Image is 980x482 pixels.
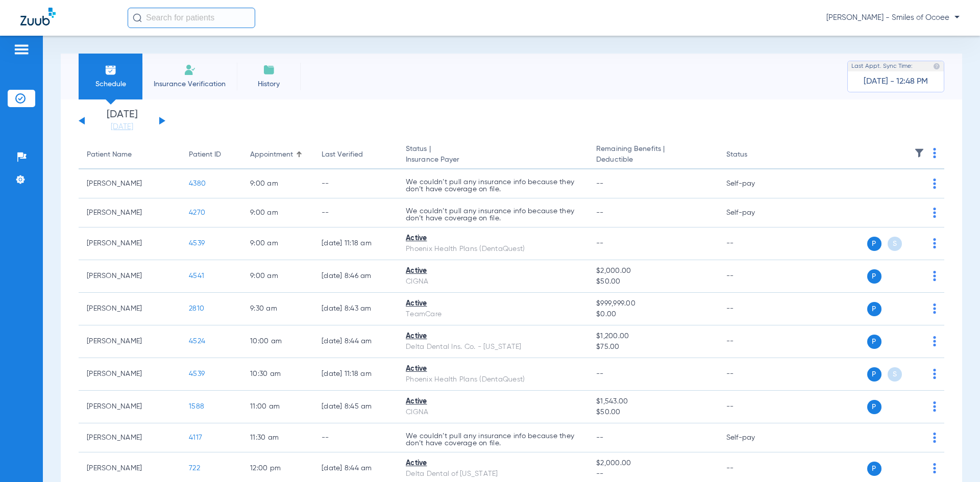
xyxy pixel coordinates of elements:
[313,169,398,198] td: --
[596,331,709,342] span: $1,200.00
[406,374,580,385] div: Phoenix Health Plans (DentaQuest)
[406,396,580,407] div: Active
[189,403,204,410] span: 1588
[864,77,928,87] span: [DATE] - 12:48 PM
[867,462,881,476] span: P
[242,391,313,423] td: 11:00 AM
[933,63,940,70] img: last sync help info
[91,122,153,132] a: [DATE]
[588,141,718,169] th: Remaining Benefits |
[929,433,980,482] iframe: Chat Widget
[242,260,313,293] td: 9:00 AM
[79,293,181,325] td: [PERSON_NAME]
[933,271,936,281] img: group-dot-blue.svg
[718,260,787,293] td: --
[596,458,709,469] span: $2,000.00
[406,179,580,193] p: We couldn’t pull any insurance info because they don’t have coverage on file.
[79,391,181,423] td: [PERSON_NAME]
[406,469,580,479] div: Delta Dental of [US_STATE]
[13,43,30,56] img: hamburger-icon
[596,309,709,320] span: $0.00
[313,260,398,293] td: [DATE] 8:46 AM
[79,169,181,198] td: [PERSON_NAME]
[718,141,787,169] th: Status
[406,276,580,287] div: CIGNA
[867,237,881,251] span: P
[406,458,580,469] div: Active
[851,61,913,71] span: Last Appt. Sync Time:
[596,370,604,377] span: --
[596,180,604,187] span: --
[406,364,580,374] div: Active
[244,79,293,89] span: History
[242,169,313,198] td: 9:00 AM
[250,149,293,160] div: Appointment
[242,227,313,260] td: 9:00 AM
[79,423,181,452] td: [PERSON_NAME]
[150,79,229,89] span: Insurance Verification
[888,237,902,251] span: S
[189,370,205,377] span: 4539
[933,208,936,218] img: group-dot-blue.svg
[242,325,313,358] td: 10:00 AM
[867,269,881,284] span: P
[133,13,142,22] img: Search Icon
[933,238,936,248] img: group-dot-blue.svg
[313,227,398,260] td: [DATE] 11:18 AM
[596,209,604,216] span: --
[933,303,936,314] img: group-dot-blue.svg
[867,302,881,316] span: P
[718,198,787,227] td: Self-pay
[406,155,580,165] span: Insurance Payer
[322,149,389,160] div: Last Verified
[718,293,787,325] td: --
[596,276,709,287] span: $50.00
[189,180,206,187] span: 4380
[91,110,153,132] li: [DATE]
[933,148,936,158] img: group-dot-blue.svg
[87,149,173,160] div: Patient Name
[313,391,398,423] td: [DATE] 8:45 AM
[406,331,580,342] div: Active
[596,407,709,418] span: $50.00
[718,169,787,198] td: Self-pay
[322,149,363,160] div: Last Verified
[596,342,709,352] span: $75.00
[826,13,960,23] span: [PERSON_NAME] - Smiles of Ocoee
[718,227,787,260] td: --
[189,465,200,472] span: 722
[933,401,936,412] img: group-dot-blue.svg
[79,227,181,260] td: [PERSON_NAME]
[596,469,709,479] span: --
[313,423,398,452] td: --
[79,325,181,358] td: [PERSON_NAME]
[87,149,132,160] div: Patient Name
[20,8,56,26] img: Zuub Logo
[406,244,580,255] div: Phoenix Health Plans (DentaQuest)
[867,335,881,349] span: P
[79,198,181,227] td: [PERSON_NAME]
[596,240,604,247] span: --
[86,79,135,89] span: Schedule
[933,369,936,379] img: group-dot-blue.svg
[933,179,936,189] img: group-dot-blue.svg
[406,233,580,244] div: Active
[189,305,204,312] span: 2810
[718,325,787,358] td: --
[406,342,580,352] div: Delta Dental Ins. Co. - [US_STATE]
[398,141,588,169] th: Status |
[718,423,787,452] td: Self-pay
[596,155,709,165] span: Deductible
[189,149,234,160] div: Patient ID
[313,325,398,358] td: [DATE] 8:44 AM
[79,358,181,391] td: [PERSON_NAME]
[189,272,204,280] span: 4541
[128,8,255,28] input: Search for patients
[184,64,196,76] img: Manual Insurance Verification
[313,293,398,325] td: [DATE] 8:43 AM
[250,149,305,160] div: Appointment
[406,298,580,309] div: Active
[242,423,313,452] td: 11:30 AM
[189,149,221,160] div: Patient ID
